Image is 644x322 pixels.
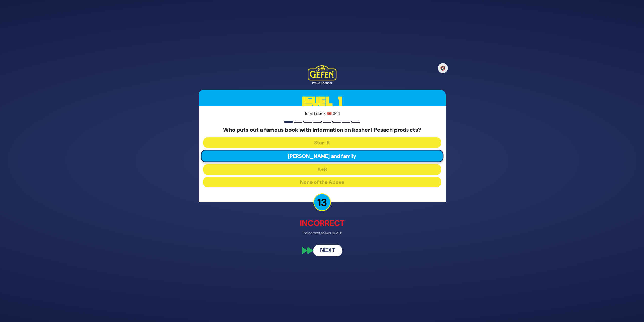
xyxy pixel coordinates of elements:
[438,63,448,73] button: 🔇
[201,150,443,162] button: [PERSON_NAME] and family
[203,138,441,148] button: Star-K
[199,231,446,236] p: The correct answer is: A+B
[308,65,336,81] img: Kedem
[203,127,441,133] h5: Who puts out a famous book with information on kosher l’Pesach products?
[203,164,441,175] button: A+B
[203,110,441,117] p: Total Tickets: 🎟️ 344
[199,90,446,113] h3: Level 1
[313,245,342,257] button: Next
[199,217,446,230] p: Incorrect
[313,194,331,211] p: 13
[308,81,336,85] div: Proud Sponsor
[203,177,441,188] button: None of the Above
